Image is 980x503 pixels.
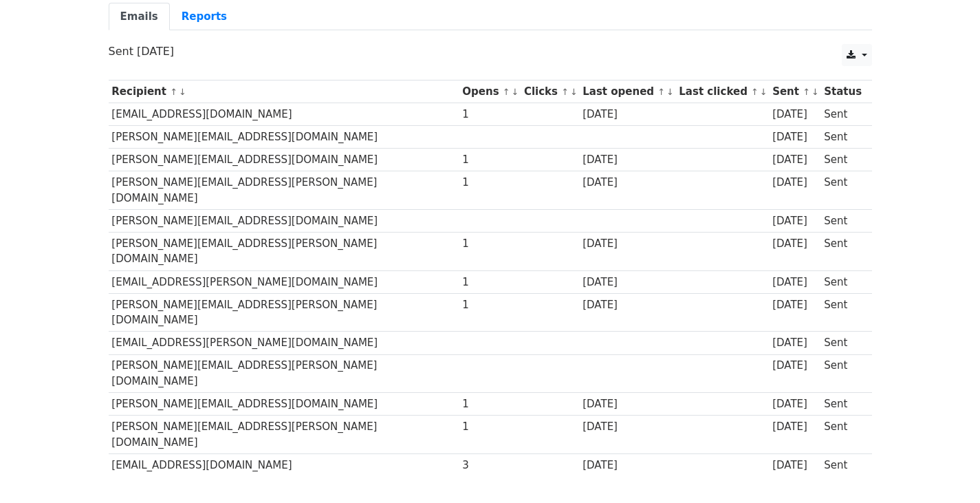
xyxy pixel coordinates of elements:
[820,416,864,454] td: Sent
[109,3,170,31] a: Emails
[109,44,872,58] p: Sent [DATE]
[109,171,459,210] td: [PERSON_NAME][EMAIL_ADDRESS][PERSON_NAME][DOMAIN_NAME]
[820,393,864,416] td: Sent
[772,129,818,145] div: [DATE]
[820,332,864,354] td: Sent
[772,152,818,168] div: [DATE]
[582,152,672,168] div: [DATE]
[109,149,459,171] td: [PERSON_NAME][EMAIL_ADDRESS][DOMAIN_NAME]
[512,87,519,97] a: ↓
[676,81,770,103] th: Last clicked
[582,458,672,473] div: [DATE]
[666,87,674,97] a: ↓
[109,103,459,126] td: [EMAIL_ADDRESS][DOMAIN_NAME]
[820,270,864,293] td: Sent
[462,175,517,191] div: 1
[582,396,672,412] div: [DATE]
[109,332,459,354] td: [EMAIL_ADDRESS][PERSON_NAME][DOMAIN_NAME]
[521,81,579,103] th: Clicks
[462,275,517,290] div: 1
[462,458,517,473] div: 3
[820,354,864,393] td: Sent
[772,358,818,374] div: [DATE]
[179,87,186,97] a: ↓
[582,419,672,435] div: [DATE]
[751,87,759,97] a: ↑
[582,107,672,122] div: [DATE]
[582,175,672,191] div: [DATE]
[109,81,459,103] th: Recipient
[462,396,517,412] div: 1
[459,81,521,103] th: Opens
[570,87,578,97] a: ↓
[911,437,980,503] iframe: Chat Widget
[657,87,665,97] a: ↑
[820,210,864,233] td: Sent
[109,126,459,149] td: [PERSON_NAME][EMAIL_ADDRESS][DOMAIN_NAME]
[462,236,517,252] div: 1
[772,236,818,252] div: [DATE]
[561,87,569,97] a: ↑
[820,171,864,210] td: Sent
[820,81,864,103] th: Status
[772,297,818,313] div: [DATE]
[109,233,459,271] td: [PERSON_NAME][EMAIL_ADDRESS][PERSON_NAME][DOMAIN_NAME]
[812,87,819,97] a: ↓
[109,210,459,233] td: [PERSON_NAME][EMAIL_ADDRESS][DOMAIN_NAME]
[503,87,510,97] a: ↑
[820,149,864,171] td: Sent
[820,126,864,149] td: Sent
[803,87,810,97] a: ↑
[109,416,459,454] td: [PERSON_NAME][EMAIL_ADDRESS][PERSON_NAME][DOMAIN_NAME]
[772,419,818,435] div: [DATE]
[462,152,517,168] div: 1
[772,213,818,229] div: [DATE]
[772,396,818,412] div: [DATE]
[820,103,864,126] td: Sent
[582,297,672,313] div: [DATE]
[109,270,459,293] td: [EMAIL_ADDRESS][PERSON_NAME][DOMAIN_NAME]
[582,275,672,290] div: [DATE]
[109,354,459,393] td: [PERSON_NAME][EMAIL_ADDRESS][PERSON_NAME][DOMAIN_NAME]
[820,453,864,476] td: Sent
[772,275,818,290] div: [DATE]
[170,3,239,31] a: Reports
[109,453,459,476] td: [EMAIL_ADDRESS][DOMAIN_NAME]
[462,419,517,435] div: 1
[579,81,675,103] th: Last opened
[769,81,820,103] th: Sent
[820,233,864,271] td: Sent
[462,297,517,313] div: 1
[772,175,818,191] div: [DATE]
[772,458,818,473] div: [DATE]
[772,107,818,122] div: [DATE]
[582,236,672,252] div: [DATE]
[820,293,864,332] td: Sent
[462,107,517,122] div: 1
[109,393,459,416] td: [PERSON_NAME][EMAIL_ADDRESS][DOMAIN_NAME]
[170,87,177,97] a: ↑
[760,87,767,97] a: ↓
[109,293,459,332] td: [PERSON_NAME][EMAIL_ADDRESS][PERSON_NAME][DOMAIN_NAME]
[772,335,818,351] div: [DATE]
